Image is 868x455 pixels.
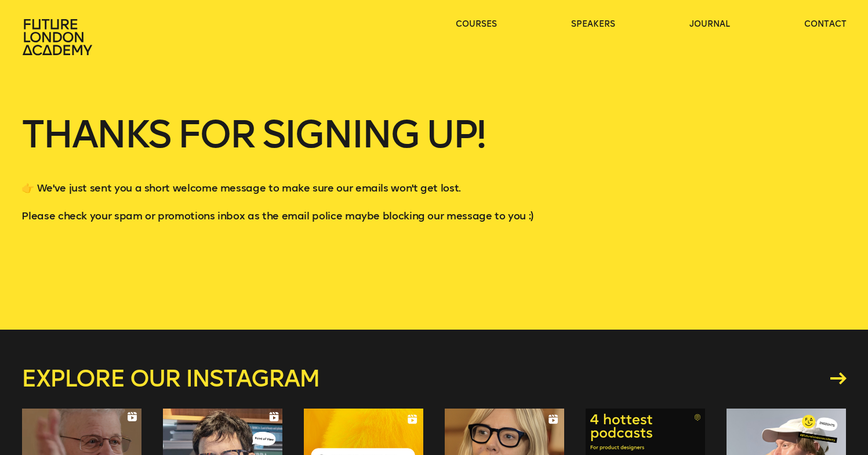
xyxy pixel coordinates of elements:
[21,181,846,195] p: 👉 We've just sent you a short welcome message to make sure our emails won't get lost.
[571,19,615,30] a: speakers
[21,367,846,390] a: Explore our instagram
[21,209,846,237] p: Please check your spam or promotions inbox as the email police maybe blocking our message to you :)‌
[21,116,846,181] h1: Thanks for signing up!
[689,19,730,30] a: journal
[804,19,847,30] a: contact
[456,19,497,30] a: courses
